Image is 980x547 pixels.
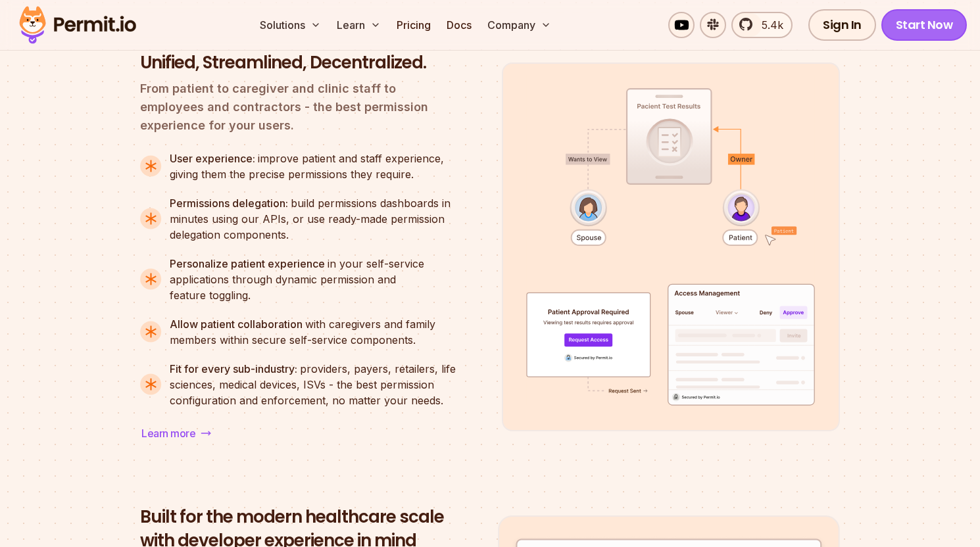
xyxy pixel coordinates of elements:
div: with caregivers and family members within secure self-service components. [170,316,456,348]
div: providers, payers, retailers, life sciences, medical devices, ISVs - the best permission configur... [170,361,456,408]
h3: Unified, Streamlined, Decentralized. [140,51,456,75]
div: improve patient and staff experience, giving them the precise permissions they require. [170,151,456,182]
p: From patient to caregiver and clinic staff to employees and contractors - the best permission exp... [140,80,456,135]
span: Learn more [141,425,195,441]
a: Pricing [391,12,436,38]
a: Learn more [140,424,212,442]
strong: Allow patient collaboration [170,318,305,331]
button: Company [482,12,556,38]
div: in your self-service applications through dynamic permission and feature toggling. [170,256,456,303]
a: Sign In [808,9,876,41]
a: Docs [441,12,477,38]
button: Solutions [255,12,326,38]
div: build permissions dashboards in minutes using our APIs, or use ready-made permission delegation c... [170,195,456,243]
a: 5.4k [731,12,793,38]
button: Learn [331,12,386,38]
strong: Personalize patient experience [170,257,328,270]
strong: User experience: [170,152,258,165]
img: Permit logo [13,3,142,47]
strong: Fit for every sub-industry: [170,362,300,375]
a: Start Now [881,9,968,41]
span: 5.4k [754,17,783,33]
strong: Permissions delegation: [170,197,291,210]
